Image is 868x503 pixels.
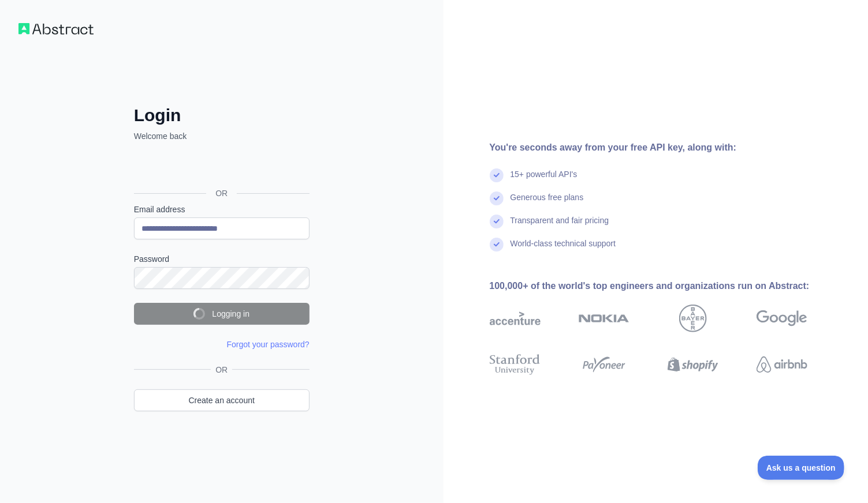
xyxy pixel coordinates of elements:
[134,389,310,411] a: Create an account
[18,23,94,35] img: Workflow
[511,238,616,261] div: World-class technical support
[211,364,232,376] span: OR
[511,168,578,192] div: 15+ powerful API's
[511,215,609,238] div: Transparent and fair pricing
[490,352,541,377] img: stanford university
[490,168,504,182] img: check mark
[758,456,845,480] iframe: Toggle Customer Support
[511,192,584,215] div: Generous free plans
[134,253,310,265] label: Password
[757,305,807,332] img: google
[490,238,504,251] img: check mark
[134,105,310,126] h2: Login
[206,187,237,199] span: OR
[668,352,718,377] img: shopify
[490,141,844,155] div: You're seconds away from your free API key, along with:
[134,130,310,142] p: Welcome back
[757,352,807,377] img: airbnb
[490,279,844,293] div: 100,000+ of the world's top engineers and organizations run on Abstract:
[128,155,313,180] iframe: Sign in with Google Button
[490,192,504,205] img: check mark
[134,303,310,325] button: Logging in
[490,215,504,228] img: check mark
[579,305,629,332] img: nokia
[490,305,541,332] img: accenture
[134,204,310,215] label: Email address
[227,340,310,349] a: Forgot your password?
[679,305,707,332] img: bayer
[579,352,629,377] img: payoneer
